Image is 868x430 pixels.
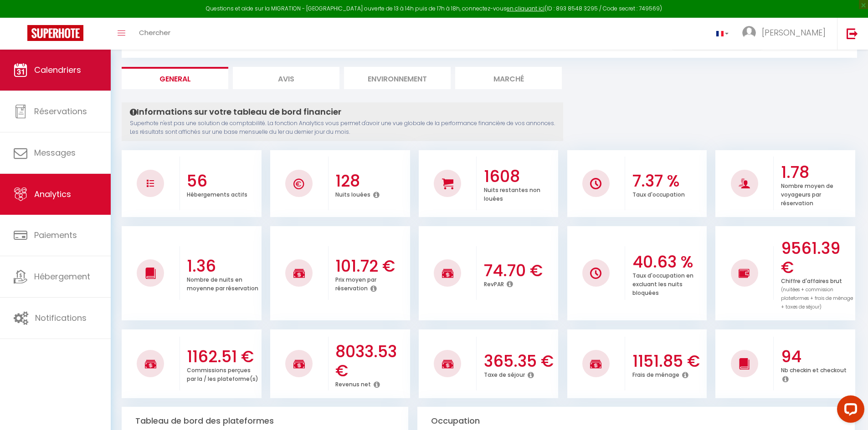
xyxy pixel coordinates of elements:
[632,172,705,191] h3: 7.37 %
[187,172,259,191] h3: 56
[335,257,408,276] h3: 101.72 €
[34,147,76,158] span: Messages
[484,261,556,280] h3: 74.70 €
[335,274,376,292] p: Prix moyen par réservation
[484,184,540,202] p: Nuits restantes non louées
[590,268,601,279] img: NO IMAGE
[130,107,555,117] h4: Informations sur votre tableau de bord financier
[147,180,154,187] img: NO IMAGE
[735,18,837,50] a: ... [PERSON_NAME]
[632,352,705,371] h3: 1151.85 €
[484,369,525,379] p: Taxe de séjour
[781,347,853,366] h3: 94
[335,172,408,191] h3: 128
[742,26,756,40] img: ...
[335,379,371,388] p: Revenus net
[484,278,504,288] p: RevPAR
[781,286,853,310] span: (nuitées + commission plateformes + frais de ménage + taxes de séjour)
[122,67,228,89] li: General
[34,106,87,117] span: Réservations
[34,64,81,76] span: Calendriers
[233,67,339,89] li: Avis
[484,352,556,371] h3: 365.35 €
[187,189,247,198] p: Hébergements actifs
[632,369,679,379] p: Frais de ménage
[781,275,853,311] p: Chiffre d'affaires brut
[344,67,451,89] li: Environnement
[132,18,177,50] a: Chercher
[335,189,370,198] p: Nuits louées
[34,271,90,282] span: Hébergement
[762,27,826,38] span: [PERSON_NAME]
[187,364,258,383] p: Commissions perçues par la / les plateforme(s)
[335,342,408,380] h3: 8033.53 €
[781,364,847,374] p: Nb checkin et checkout
[507,5,544,12] a: en cliquant ici
[484,167,556,186] h3: 1608
[781,163,853,182] h3: 1.78
[632,253,705,272] h3: 40.63 %
[34,188,71,200] span: Analytics
[187,347,259,366] h3: 1162.51 €
[847,28,858,39] img: logout
[739,268,750,278] img: NO IMAGE
[27,25,83,41] img: Super Booking
[139,28,170,37] span: Chercher
[35,312,87,324] span: Notifications
[455,67,562,89] li: Marché
[632,270,693,297] p: Taux d'occupation en excluant les nuits bloquées
[830,392,868,430] iframe: LiveChat chat widget
[187,274,258,292] p: Nombre de nuits en moyenne par réservation
[781,239,853,277] h3: 9561.39 €
[632,189,685,198] p: Taux d'occupation
[187,257,259,276] h3: 1.36
[34,229,77,241] span: Paiements
[130,119,555,137] p: Superhote n'est pas une solution de comptabilité. La fonction Analytics vous permet d'avoir une v...
[781,180,833,207] p: Nombre moyen de voyageurs par réservation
